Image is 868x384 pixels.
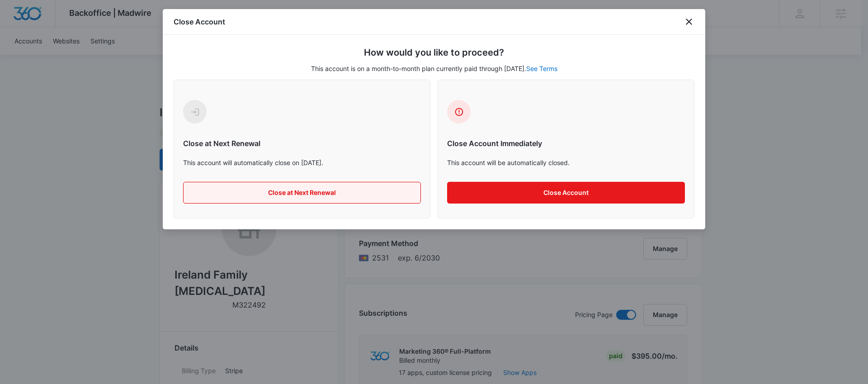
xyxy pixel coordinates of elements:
a: See Terms [526,65,557,72]
button: Close Account [447,182,685,204]
p: This account is on a month-to-month plan currently paid through [DATE]. [174,64,694,73]
h6: Close Account Immediately [447,138,685,149]
h1: Close Account [174,16,225,27]
button: Close at Next Renewal [183,182,421,204]
h5: How would you like to proceed? [174,46,694,59]
p: This account will be automatically closed. [447,158,685,167]
h6: Close at Next Renewal [183,138,421,149]
p: This account will automatically close on [DATE]. [183,158,421,167]
button: close [684,16,694,27]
